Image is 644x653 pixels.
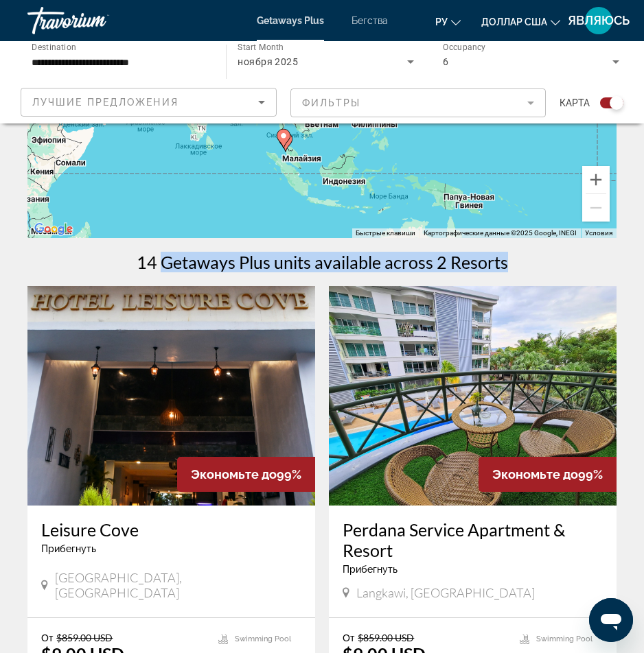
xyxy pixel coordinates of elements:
a: Leisure Cove [41,519,301,540]
img: Google [31,220,76,238]
a: Открыть эту область в Google Картах (в новом окне) [31,220,76,238]
span: Экономьте до [191,467,277,482]
span: От [343,632,354,643]
font: доллар США [481,16,547,27]
span: Langkawi, [GEOGRAPHIC_DATA] [356,585,535,600]
span: Прибегнуть [343,564,398,575]
span: Destination [32,42,76,51]
span: 6 [443,56,448,67]
span: Экономьте до [492,467,578,482]
iframe: Кнопка запуска окна обмена сообщениями [589,598,633,642]
span: $859.00 USD [56,632,113,643]
button: Увеличить [582,166,610,193]
div: 99% [479,457,617,492]
img: 5461O01X.jpg [329,286,617,506]
button: Быстрые клавиши [356,228,415,238]
font: ру [435,16,448,27]
span: ноября 2025 [238,56,298,67]
a: Бегства [352,15,388,26]
button: Изменить валюту [481,12,560,32]
button: Уменьшить [582,194,610,222]
a: Травориум [27,3,165,38]
span: $859.00 USD [358,632,414,643]
span: Картографические данные ©2025 Google, INEGI [424,229,577,237]
span: Swimming Pool [235,634,291,643]
button: Filter [290,88,547,118]
span: карта [560,93,590,112]
span: [GEOGRAPHIC_DATA], [GEOGRAPHIC_DATA] [55,570,301,600]
span: Swimming Pool [536,634,593,643]
span: Прибегнуть [41,543,96,554]
button: Изменить язык [435,12,461,32]
a: Perdana Service Apartment & Resort [343,519,603,560]
h1: 14 Getaways Plus units available across 2 Resorts [137,252,508,272]
span: От [41,632,53,643]
a: Getaways Plus [257,15,324,26]
a: Условия (ссылка откроется в новой вкладке) [585,229,612,237]
font: ЯВЛЯЮСЬ [568,13,630,27]
span: Лучшие предложения [32,97,179,108]
span: Occupancy [443,43,486,52]
mat-select: Sort by [32,94,265,110]
button: Меню пользователя [581,6,617,35]
img: 3957E01X.jpg [27,286,315,506]
span: Start Month [238,43,284,52]
div: 99% [177,457,315,492]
